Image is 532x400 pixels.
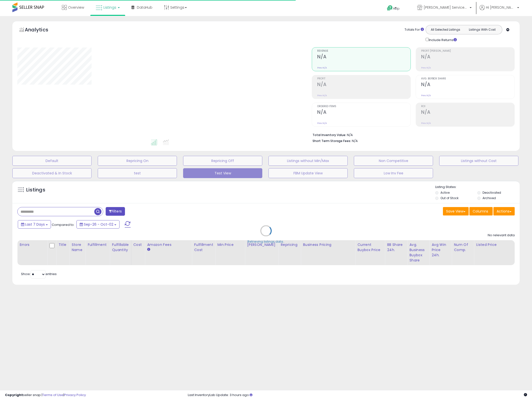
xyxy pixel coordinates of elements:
[421,66,431,69] small: Prev: N/A
[268,156,348,166] button: Listings without Min/Max
[354,168,433,178] button: Low Inv Fee
[317,109,411,116] h2: N/A
[313,132,511,138] li: N/A
[25,26,58,34] h5: Analytics
[68,5,84,10] span: Overview
[421,105,514,108] span: ROI
[405,27,424,32] div: Totals For
[421,122,431,125] small: Prev: N/A
[352,139,358,143] span: N/A
[387,5,393,11] i: Get Help
[183,156,262,166] button: Repricing Off
[480,5,519,16] a: Hi [PERSON_NAME]
[422,37,463,42] div: Include Returns
[421,109,514,116] h2: N/A
[486,5,516,10] span: Hi [PERSON_NAME]
[98,156,177,166] button: Repricing On
[439,156,518,166] button: Listings without Cost
[12,156,92,166] button: Default
[383,1,409,16] a: Help
[313,139,351,143] b: Short Term Storage Fees:
[424,5,468,10] span: [PERSON_NAME] Services LLC
[393,6,400,11] span: Help
[103,5,116,10] span: Listings
[317,66,327,69] small: Prev: N/A
[268,168,348,178] button: FBM Update View
[313,133,346,137] b: Total Inventory Value:
[317,77,411,80] span: Profit
[183,168,262,178] button: Test View
[354,156,433,166] button: Non Competitive
[421,94,431,97] small: Prev: N/A
[247,239,285,244] div: Retrieving listings data..
[427,26,464,33] button: All Selected Listings
[98,168,177,178] button: test
[421,82,514,88] h2: N/A
[317,122,327,125] small: Prev: N/A
[317,54,411,61] h2: N/A
[421,50,514,52] span: Profit [PERSON_NAME]
[464,26,501,33] button: Listings With Cost
[421,54,514,61] h2: N/A
[12,168,92,178] button: Deactivated & In Stock
[317,94,327,97] small: Prev: N/A
[137,5,152,10] span: DataHub
[317,82,411,88] h2: N/A
[421,77,514,80] span: Avg. Buybox Share
[317,105,411,108] span: Ordered Items
[317,50,411,52] span: Revenue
